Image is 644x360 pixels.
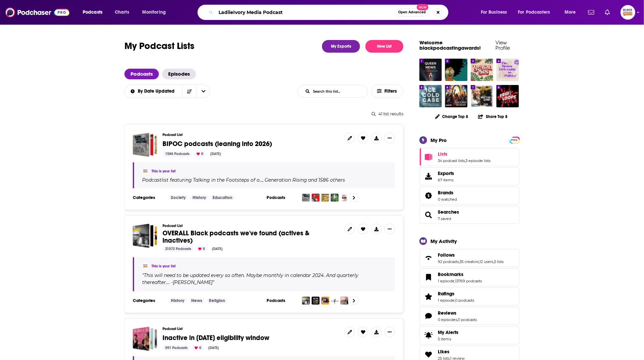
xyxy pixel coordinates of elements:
[422,253,435,263] a: Follows
[163,224,339,228] h3: Podcast List
[422,350,435,359] a: Likes
[455,279,482,283] a: 13769 podcasts
[422,292,435,301] a: Ratings
[384,89,398,94] span: Filters
[438,190,457,196] a: Brands
[479,259,493,264] a: 12 users
[133,195,163,200] h3: Categories
[163,140,272,148] span: BIPOC podcasts (leaning into 2026)
[511,137,519,142] a: PRO
[204,5,455,20] div: Search podcasts, credits, & more...
[422,172,435,181] span: Exports
[621,5,635,20] button: Show profile menu
[133,327,157,351] a: Inactive in 2025 eligibility window
[138,89,177,94] span: By Date Updated
[384,224,395,234] button: Show More Button
[419,167,520,185] a: Exports
[422,273,435,282] a: Bookmarks
[163,246,194,252] div: 21572 Podcasts
[438,197,457,202] a: 0 watched
[586,7,597,18] a: Show notifications dropdown
[142,8,166,17] span: Monitoring
[163,229,309,245] span: OVERALL Black podcasts we've found (actives & inactives)
[265,177,307,183] h4: Generation Rising
[419,249,520,267] span: Follows
[124,69,159,79] a: Podcasts
[454,279,455,283] span: ,
[267,298,297,303] h3: Podcasts
[163,140,272,148] a: BIPOC podcasts (leaning into 2026)
[133,133,157,157] a: BIPOC podcasts (leaning into 2026)
[476,7,516,18] button: open menu
[124,89,183,94] button: open menu
[115,8,129,17] span: Charts
[206,345,222,351] div: [DATE]
[497,59,519,81] a: The Brown Girls Guide to Politics
[430,238,457,244] div: My Activity
[621,5,635,20] span: Logged in as blackpodcastingawards
[445,59,467,81] img: Stitch Please
[398,11,426,14] span: Open Advanced
[162,69,196,79] a: Episodes
[168,195,188,200] a: Society
[133,298,163,303] h3: Categories
[163,133,339,137] h3: Podcast List
[438,151,491,157] a: Lists
[438,298,454,303] a: 1 episode
[481,8,507,17] span: For Business
[471,59,493,81] img: Be Well Sis: The Podcast
[151,264,176,268] a: This is your list
[192,177,263,183] a: Talking in the Footsteps of o…
[182,85,196,98] button: Sort Direction
[193,177,263,183] h4: Talking in the Footsteps of o…
[419,39,481,51] a: Welcome blackpodcastingawards!
[263,177,264,183] span: ,
[459,259,479,264] a: 35 creators
[493,259,494,264] span: ,
[422,311,435,321] a: Reviews
[322,40,360,53] a: My Exports
[565,8,576,17] span: More
[438,252,455,258] span: Follows
[216,7,395,18] input: Search podcasts, credits, & more...
[142,168,149,174] a: blackpodcastingawards
[459,259,459,264] span: ,
[438,178,454,182] span: 67 items
[511,138,519,143] span: PRO
[384,327,395,337] button: Show More Button
[465,158,465,163] span: ,
[422,210,435,220] a: Searches
[267,195,297,200] h3: Podcasts
[163,327,339,331] h3: Podcast List
[438,329,458,335] span: My Alerts
[602,7,613,18] a: Show notifications dropdown
[340,194,348,202] img: Everyday Black History: Afro Appreciation
[371,85,403,98] button: Filters
[419,148,520,166] span: Lists
[395,8,429,16] button: Open AdvancedNew
[163,230,339,244] a: OVERALL Black podcasts we've found (actives & inactives)
[419,59,442,81] a: Queer News
[438,271,463,277] span: Bookmarks
[312,297,320,305] img: Who's Who In Black Hollywood with Adell Henderson
[496,39,510,51] a: View Profile
[479,259,479,264] span: ,
[419,326,520,344] a: My Alerts
[438,317,457,322] a: 0 episodes
[471,85,493,107] a: What's Ray Saying?
[321,297,329,305] img: The Black Picture Podcast
[438,252,504,258] a: Follows
[438,271,482,277] a: Bookmarks
[5,6,69,19] img: Podchaser - Follow, Share and Rate Podcasts
[422,331,435,340] span: My Alerts
[163,151,192,157] div: 1588 Podcasts
[331,194,339,202] img: The Dapper Barbarian Show
[365,40,403,53] button: New List
[163,334,269,342] a: Inactive in [DATE] eligibility window
[133,224,157,248] span: OVERALL Black podcasts we've found (actives & inactives)
[209,246,225,252] div: [DATE]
